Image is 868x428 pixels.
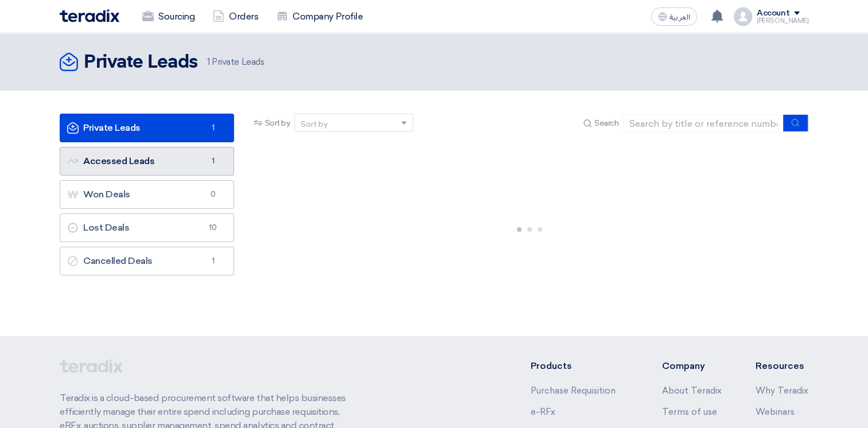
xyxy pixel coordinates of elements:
[661,386,721,396] a: About Teradix
[594,117,618,129] span: Search
[206,222,220,234] span: 10
[670,13,690,21] span: العربية
[651,7,697,26] button: العربية
[531,386,616,396] a: Purchase Requisition
[207,57,210,67] span: 1
[267,4,372,29] a: Company Profile
[60,114,234,142] a: Private Leads1
[301,118,328,130] div: Sort by
[734,7,752,26] img: profile_test.png
[206,155,220,167] span: 1
[204,4,267,29] a: Orders
[60,147,234,176] a: Accessed Leads1
[531,359,628,373] li: Products
[661,407,717,417] a: Terms of use
[133,4,204,29] a: Sourcing
[757,9,789,18] div: Account
[60,9,119,22] img: Teradix logo
[60,247,234,275] a: Cancelled Deals1
[661,359,721,373] li: Company
[623,115,784,132] input: Search by title or reference number
[531,407,555,417] a: e-RFx
[206,255,220,267] span: 1
[206,122,220,134] span: 1
[60,180,234,209] a: Won Deals0
[60,213,234,242] a: Lost Deals10
[756,359,808,373] li: Resources
[265,117,290,129] span: Sort by
[206,189,220,200] span: 0
[757,18,808,24] div: [PERSON_NAME]
[207,56,264,69] span: Private Leads
[756,386,808,396] a: Why Teradix
[756,407,795,417] a: Webinars
[84,51,198,74] h2: Private Leads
